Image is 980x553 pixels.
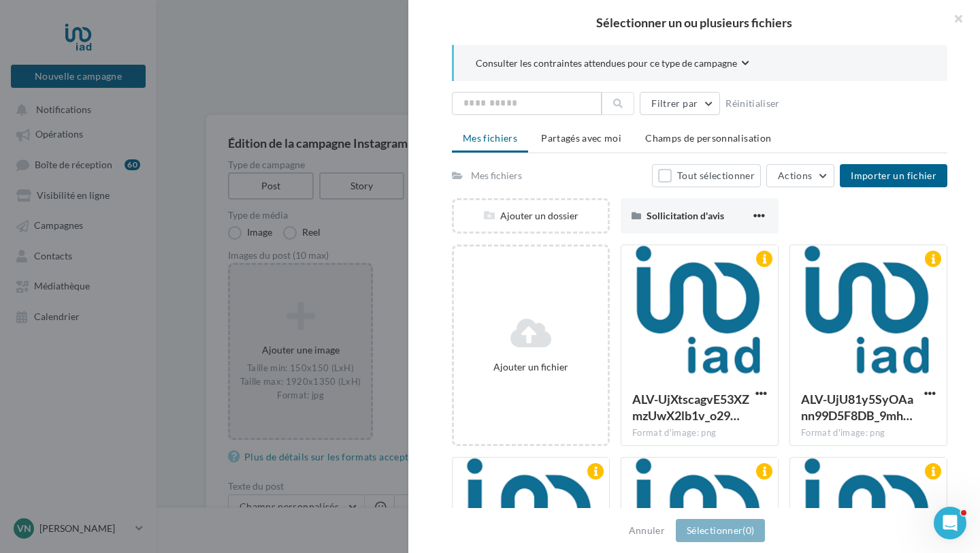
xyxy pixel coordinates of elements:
button: Sélectionner(0) [676,519,765,542]
span: Consulter les contraintes attendues pour ce type de campagne [476,57,737,70]
span: (0) [742,524,754,536]
button: Importer un fichier [840,164,947,187]
iframe: Intercom live chat [934,507,966,539]
span: Actions [778,170,812,181]
span: Sollicitation d'avis [647,210,724,221]
div: Format d'image: png [801,427,936,439]
div: Format d'image: png [632,427,767,439]
button: Consulter les contraintes attendues pour ce type de campagne [476,56,749,73]
button: Tout sélectionner [652,164,761,187]
button: Actions [766,164,834,187]
button: Annuler [623,522,670,539]
span: Mes fichiers [463,132,517,144]
h2: Sélectionner un ou plusieurs fichiers [430,16,958,29]
span: ALV-UjXtscagvE53XZmzUwX2lb1v_o29rIXwH94VFiTBWonknNJ1xAUY [632,392,749,423]
div: Ajouter un dossier [454,209,608,223]
div: Ajouter un fichier [459,360,602,374]
span: Champs de personnalisation [645,132,771,144]
span: Partagés avec moi [541,132,621,144]
button: Filtrer par [640,92,720,115]
button: Réinitialiser [720,95,785,112]
span: Importer un fichier [851,170,936,181]
div: Mes fichiers [471,169,522,183]
span: ALV-UjU81y5SyOAann99D5F8DB_9mhVG_eoAbiD1zYXMf7_Bxka0iftB [801,392,913,423]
